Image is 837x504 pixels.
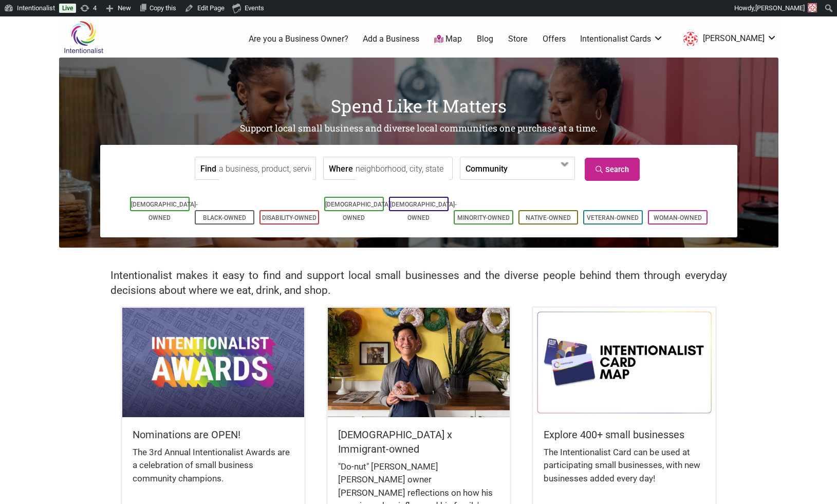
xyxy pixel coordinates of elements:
a: Store [508,33,528,45]
img: Intentionalist Awards [122,308,304,417]
label: Community [466,157,508,179]
a: Intentionalist Cards [580,33,663,45]
div: The 3rd Annual Intentionalist Awards are a celebration of small business community champions. [133,446,294,496]
a: Map [434,33,462,45]
a: Veteran-Owned [587,214,639,221]
a: Blog [477,33,493,45]
a: [DEMOGRAPHIC_DATA]-Owned [325,201,392,221]
h5: Explore 400+ small businesses [544,427,705,442]
label: Find [200,157,216,179]
img: Intentionalist [59,21,108,54]
a: Add a Business [363,33,419,45]
a: [DEMOGRAPHIC_DATA]-Owned [131,201,198,221]
h2: Support local small business and diverse local communities one purchase at a time. [59,122,778,135]
h5: Nominations are OPEN! [133,427,294,442]
a: Offers [543,33,566,45]
a: Native-Owned [526,214,571,221]
a: [PERSON_NAME] [678,30,777,48]
a: Minority-Owned [457,214,510,221]
h5: [DEMOGRAPHIC_DATA] x Immigrant-owned [338,427,499,456]
img: King Donuts - Hong Chhuor [328,308,510,417]
span: [PERSON_NAME] [755,4,805,12]
h2: Intentionalist makes it easy to find and support local small businesses and the diverse people be... [110,268,727,298]
a: Live [59,4,76,13]
div: The Intentionalist Card can be used at participating small businesses, with new businesses added ... [544,446,705,496]
li: Sarah-Studer [678,30,777,48]
a: Black-Owned [203,214,246,221]
a: Woman-Owned [654,214,702,221]
a: [DEMOGRAPHIC_DATA]-Owned [390,201,457,221]
label: Where [329,157,353,179]
input: neighborhood, city, state [356,157,450,180]
a: Search [585,158,640,181]
h1: Spend Like It Matters [59,94,778,118]
img: Intentionalist Card Map [533,308,715,417]
a: Are you a Business Owner? [249,33,348,45]
a: Disability-Owned [262,214,317,221]
input: a business, product, service [219,157,313,180]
